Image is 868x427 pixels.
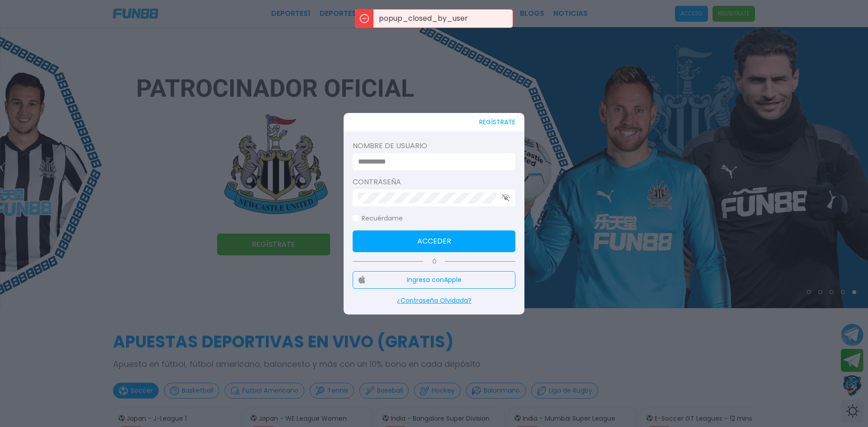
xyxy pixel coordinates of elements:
p: ¿Contraseña Olvidada? [353,296,515,305]
button: Acceder [353,230,515,252]
button: REGÍSTRATE [479,113,515,131]
label: Nombre de usuario [353,141,515,151]
p: popup_closed_by_user [373,9,513,28]
label: Recuérdame [353,214,403,223]
p: Ó [353,258,515,266]
label: Contraseña [353,177,515,188]
button: Ingresa conApple [353,271,515,289]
